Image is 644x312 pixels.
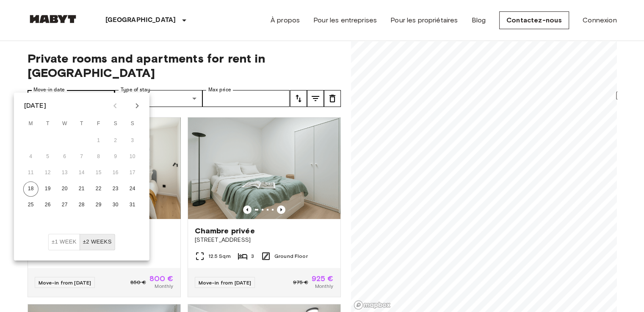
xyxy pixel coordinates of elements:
label: Move-in date [33,86,65,93]
button: 26 [40,197,55,213]
div: Move In Flexibility [48,234,115,250]
button: 30 [108,197,123,213]
span: 925 € [312,275,334,282]
span: Monthly [155,282,173,290]
img: Marketing picture of unit FR-18-001-006-001 [188,118,340,219]
button: 21 [74,181,89,197]
button: Next month [130,99,144,113]
span: [STREET_ADDRESS] [195,236,334,244]
button: 28 [74,197,89,213]
span: Thursday [74,115,89,132]
span: 12.5 Sqm [208,252,231,260]
button: Previous image [243,205,252,214]
span: Move-in from [DATE] [199,279,252,286]
button: 29 [91,197,106,213]
a: Blog [471,15,486,25]
a: À propos [271,15,300,25]
button: 25 [23,197,39,213]
label: Type of stay [121,86,150,93]
span: Ground Floor [274,252,308,260]
span: Sunday [125,115,140,132]
div: [DATE] [24,101,46,111]
button: 20 [57,181,72,197]
span: 3 [251,252,254,260]
span: 800 € [149,275,174,282]
a: Marketing picture of unit FR-18-001-006-001Previous imagePrevious imageChambre privée[STREET_ADDR... [188,117,341,297]
button: tune [324,90,341,107]
button: 31 [125,197,140,213]
span: Monday [23,115,39,132]
span: Friday [91,115,106,132]
a: Pour les propriétaires [390,15,458,25]
span: Chambre privée [195,226,255,236]
span: Private rooms and apartments for rent in [GEOGRAPHIC_DATA] [28,51,341,80]
button: 23 [108,181,123,197]
button: 27 [57,197,72,213]
p: [GEOGRAPHIC_DATA] [105,15,176,25]
button: 18 [23,181,39,197]
img: Habyt [28,15,78,23]
button: 22 [91,181,106,197]
label: Max price [208,86,231,93]
a: Contactez-nous [499,11,569,29]
button: Previous image [277,205,285,214]
button: 19 [40,181,55,197]
span: 850 € [130,279,146,286]
button: tune [290,90,307,107]
a: Mapbox logo [354,300,391,310]
a: Connexion [583,15,616,25]
span: Saturday [108,115,123,132]
button: ±1 week [48,234,80,250]
span: Monthly [315,282,333,290]
button: tune [307,90,324,107]
span: 975 € [293,279,308,286]
button: 24 [125,181,140,197]
span: Tuesday [40,115,55,132]
button: ±2 weeks [80,234,115,250]
span: Move-in from [DATE] [39,279,91,286]
span: Wednesday [57,115,72,132]
a: Pour les entreprises [313,15,377,25]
